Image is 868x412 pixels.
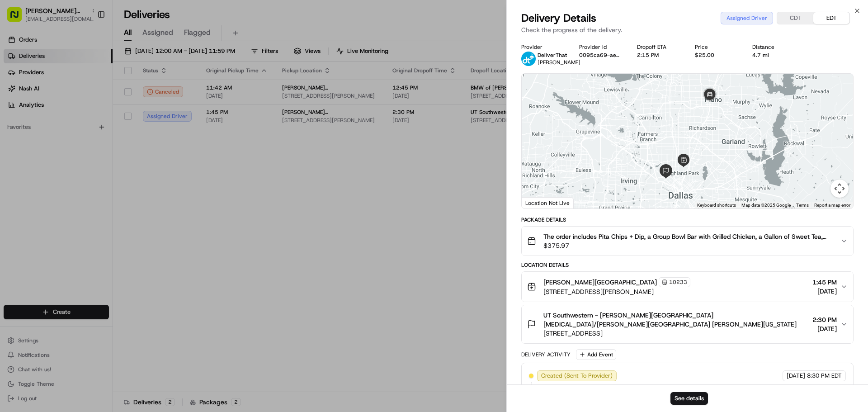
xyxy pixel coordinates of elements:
button: CDT [777,12,813,24]
a: Terms (opens in new tab) [796,203,809,208]
div: Distance [752,43,796,51]
div: $25.00 [695,52,738,59]
img: 1753817452368-0c19585d-7be3-40d9-9a41-2dc781b3d1eb [19,86,35,103]
div: 💻 [76,179,84,186]
a: Open this area in Google Maps (opens a new window) [524,197,554,208]
button: The order includes Pita Chips + Dip, a Group Bowl Bar with Grilled Chicken, a Gallon of Sweet Tea... [522,227,853,256]
div: Price [695,43,738,51]
div: Provider [521,43,565,51]
a: 📗Knowledge Base [5,174,73,190]
span: Delivery Details [521,11,596,25]
div: 4.7 mi [752,52,796,59]
img: 1736555255976-a54dd68f-1ca7-489b-9aae-adbdc363a1c4 [9,86,25,103]
button: 0095ca69-aea3-45c2-b7c0-3f11e98e203d [579,52,623,59]
button: [PERSON_NAME][GEOGRAPHIC_DATA]10233[STREET_ADDRESS][PERSON_NAME]1:45 PM[DATE] [522,272,853,302]
span: Created (Sent To Provider) [541,372,613,380]
img: 1736555255976-a54dd68f-1ca7-489b-9aae-adbdc363a1c4 [18,141,25,148]
span: Pylon [90,200,109,207]
span: 2:30 PM [812,315,837,324]
span: API Documentation [85,178,145,187]
span: The order includes Pita Chips + Dip, a Group Bowl Bar with Grilled Chicken, a Gallon of Sweet Tea... [543,232,833,241]
span: 10233 [669,279,687,286]
span: [STREET_ADDRESS][PERSON_NAME] [543,287,690,296]
div: Start new chat [41,86,148,95]
div: Location Details [521,261,854,269]
div: Location Not Live [522,197,574,208]
img: profile_deliverthat_partner.png [521,52,536,66]
button: UT Southwestern - [PERSON_NAME][GEOGRAPHIC_DATA][MEDICAL_DATA]/[PERSON_NAME][GEOGRAPHIC_DATA] [PE... [522,305,853,343]
img: Bea Lacdao [9,132,24,146]
input: Clear [24,58,149,68]
div: Delivery Activity [521,351,571,358]
div: 2:15 PM [637,52,680,59]
button: Keyboard shortcuts [697,202,736,208]
p: Check the progress of the delivery. [521,25,854,34]
a: Report a map error [814,203,850,208]
span: [PERSON_NAME][GEOGRAPHIC_DATA] [543,278,657,287]
span: [STREET_ADDRESS] [543,329,809,338]
div: We're available if you need us! [41,95,124,103]
span: [DATE] [80,140,99,147]
button: Start new chat [154,89,165,100]
span: [DATE] [812,324,837,333]
button: See details [670,392,708,405]
span: [PERSON_NAME] [538,59,580,66]
div: Past conversations [9,118,61,125]
span: [DATE] [812,287,837,296]
button: Map camera controls [830,180,849,198]
img: Nash [9,9,27,27]
div: Provider Id [579,43,623,51]
span: [DATE] [787,372,805,380]
span: DeliverThat [538,52,567,59]
span: • [75,140,78,147]
span: UT Southwestern - [PERSON_NAME][GEOGRAPHIC_DATA][MEDICAL_DATA]/[PERSON_NAME][GEOGRAPHIC_DATA] [PE... [543,311,809,329]
button: Add Event [576,349,616,360]
span: [PERSON_NAME] [28,140,73,147]
span: Knowledge Base [18,178,69,187]
div: Package Details [521,216,854,223]
span: $375.97 [543,241,833,250]
button: See all [140,116,165,127]
div: 📗 [9,179,16,186]
div: Dropoff ETA [637,43,680,51]
a: Powered byPylon [64,199,109,207]
span: 1:45 PM [812,278,837,287]
p: Welcome 👋 [9,36,165,51]
button: EDT [813,12,849,24]
img: Google [524,197,554,208]
span: 8:30 PM EDT [807,372,842,380]
span: Map data ©2025 Google [741,203,791,208]
a: 💻API Documentation [73,174,149,190]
